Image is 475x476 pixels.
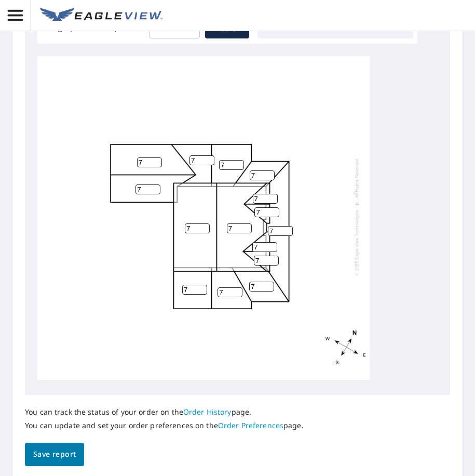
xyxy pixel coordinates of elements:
button: Save report [25,443,84,466]
a: Order History [183,407,232,417]
p: You can track the status of your order on the page. [25,407,304,417]
a: Order Preferences [218,420,283,430]
img: EV Logo [40,8,162,23]
p: You can update and set your order preferences on the page. [25,421,304,430]
span: Save report [33,448,76,461]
